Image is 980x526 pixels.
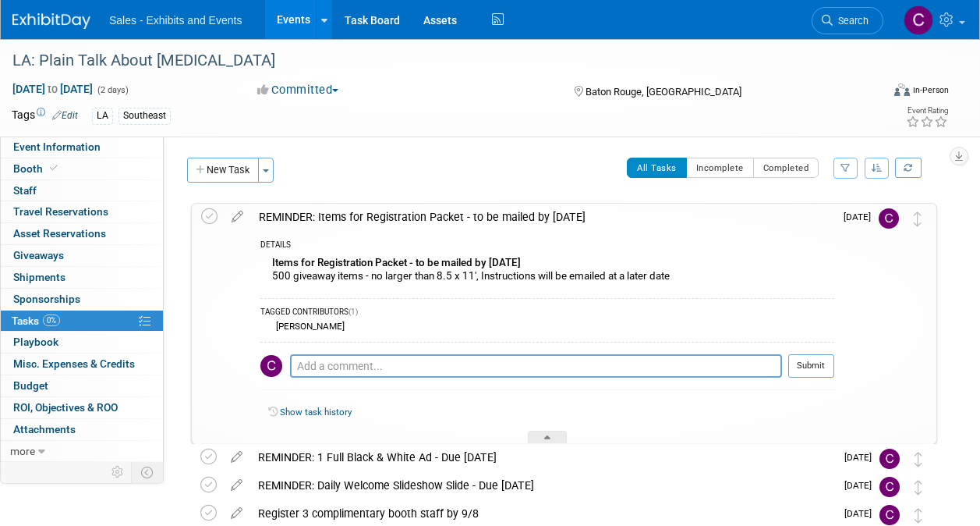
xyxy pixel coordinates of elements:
a: Misc. Expenses & Credits [1,354,163,375]
a: Shipments [1,267,163,288]
span: Budget [13,379,48,392]
i: Move task [915,480,922,495]
button: Completed [753,158,819,178]
img: Christine Lurz [260,355,282,377]
span: Sponsorships [13,293,80,305]
span: to [45,83,60,95]
span: [DATE] [844,452,879,463]
button: New Task [187,158,259,183]
a: Asset Reservations [1,223,163,244]
span: Tasks [12,315,60,327]
img: Christine Lurz [879,208,899,229]
span: ROI, Objectives & ROO [13,401,118,414]
span: [DATE] [844,508,879,519]
div: In-Person [912,84,949,96]
a: Attachments [1,419,163,440]
span: Booth [13,162,61,175]
span: (1) [348,307,358,316]
a: Search [812,7,883,34]
div: REMINDER: 1 Full Black & White Ad - Due [DATE] [250,444,835,471]
a: Show task history [280,407,352,418]
i: Move task [914,211,922,226]
img: Format-Inperson.png [894,84,910,96]
img: Christine Lurz [879,449,900,469]
a: ROI, Objectives & ROO [1,397,163,418]
img: Christine Lurz [879,505,900,525]
b: Items for Registration Packet - to be mailed by [DATE] [272,257,521,268]
span: Asset Reservations [13,227,106,240]
span: Shipments [13,271,65,283]
button: Submit [788,354,834,378]
span: Sales - Exhibits and Events [109,14,242,27]
span: Misc. Expenses & Credits [13,357,135,370]
div: DETAILS [260,240,834,253]
button: Incomplete [686,158,754,178]
td: Tags [12,107,78,125]
span: Playbook [13,336,58,348]
a: Edit [52,110,78,121]
a: Refresh [895,158,922,178]
i: Booth reservation complete [50,164,58,172]
span: Staff [13,184,37,197]
div: LA: Plain Talk About [MEDICAL_DATA] [7,47,869,75]
button: Committed [252,82,345,98]
span: [DATE] [844,211,879,222]
a: edit [223,478,250,492]
a: edit [223,506,250,521]
a: edit [224,210,251,224]
img: Christine Lurz [904,5,933,35]
button: All Tasks [627,158,687,178]
a: Travel Reservations [1,201,163,222]
span: (2 days) [96,85,129,95]
span: [DATE] [DATE] [12,82,94,96]
i: Move task [915,508,922,523]
a: Giveaways [1,245,163,266]
div: REMINDER: Items for Registration Packet - to be mailed by [DATE] [251,204,834,230]
a: Budget [1,375,163,396]
div: 500 giveaway items - no larger than 8.5 x 11', Instructions will be emailed at a later date [260,253,834,290]
div: Event Format [812,81,949,105]
span: Giveaways [13,249,64,261]
span: more [10,445,35,457]
span: [DATE] [844,480,879,491]
a: Sponsorships [1,289,163,310]
a: Tasks0% [1,311,163,332]
td: Toggle Event Tabs [132,462,164,482]
div: [PERSON_NAME] [272,321,345,332]
a: Staff [1,180,163,201]
span: Search [833,15,869,27]
i: Move task [915,452,922,467]
span: Attachments [13,423,76,435]
td: Personalize Event Tab Strip [104,462,132,482]
span: Event Information [13,140,101,153]
span: 0% [43,315,60,326]
img: Christine Lurz [879,477,900,497]
div: REMINDER: Daily Welcome Slideshow Slide - Due [DATE] [250,472,835,499]
a: Booth [1,158,163,179]
a: more [1,441,163,462]
span: Travel Reservations [13,205,108,218]
img: ExhibitDay [12,13,90,29]
div: Southeast [119,108,171,124]
a: Playbook [1,332,163,353]
div: TAGGED CONTRIBUTORS [260,307,834,320]
div: Event Rating [906,107,948,115]
span: Baton Rouge, [GEOGRAPHIC_DATA] [586,86,741,98]
a: edit [223,450,250,464]
a: Event Information [1,137,163,158]
div: LA [92,108,113,124]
